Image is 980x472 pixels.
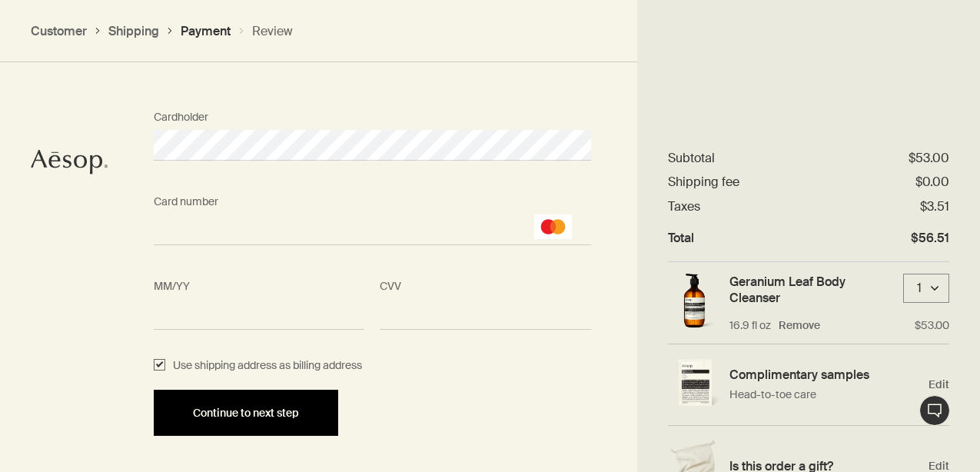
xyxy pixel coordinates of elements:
input: Cardholder [154,130,591,161]
dd: $53.00 [909,150,949,166]
img: Geranium Leaf Body Cleanser 500 mL in amber bottle with pump [668,274,722,331]
dt: Shipping fee [668,174,739,190]
iframe: Iframe for secured card security code [380,305,590,323]
div: 1 [912,281,927,297]
p: Head-to-toe care [729,387,921,403]
dd: $56.51 [911,230,949,246]
button: Payment [181,23,231,39]
button: Customer [31,23,87,39]
dt: Subtotal [668,150,715,166]
button: Review [252,23,293,39]
dt: Taxes [668,198,700,214]
dt: Total [668,230,694,246]
iframe: Iframe for secured card number [154,221,591,238]
div: Edit [668,344,949,426]
a: Geranium Leaf Body Cleanser [729,274,897,307]
button: Remove [779,318,820,333]
img: Single sample sachet [668,359,722,411]
button: Shipping [108,23,159,39]
p: 16.9 fl oz [729,318,771,333]
span: Use shipping address as billing address [165,357,362,375]
dd: $3.51 [920,198,949,214]
span: Edit [929,377,949,392]
span: Continue to next step [193,407,299,419]
iframe: Iframe for secured card expiry date [154,305,364,323]
button: Live Assistance [919,395,950,426]
p: $53.00 [915,318,949,333]
dd: $0.00 [915,174,949,190]
button: Continue to next step [154,390,338,436]
h4: Complimentary samples [729,367,921,383]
